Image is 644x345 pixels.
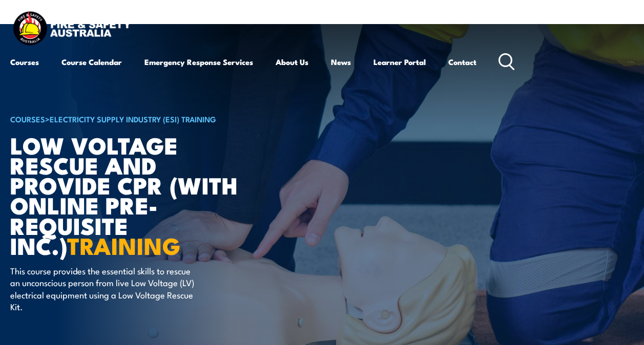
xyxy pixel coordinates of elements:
p: This course provides the essential skills to rescue an unconscious person from live Low Voltage (... [10,265,197,313]
a: Contact [448,50,476,74]
a: COURSES [10,113,45,124]
h6: > [10,113,263,125]
a: Course Calendar [61,50,122,74]
a: Learner Portal [373,50,426,74]
h1: Low Voltage Rescue and Provide CPR (with online Pre-requisite inc.) [10,135,263,255]
a: News [331,50,351,74]
a: Electricity Supply Industry (ESI) Training [50,113,216,124]
a: Courses [10,50,39,74]
a: Emergency Response Services [144,50,253,74]
strong: TRAINING [67,227,181,263]
a: About Us [276,50,308,74]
